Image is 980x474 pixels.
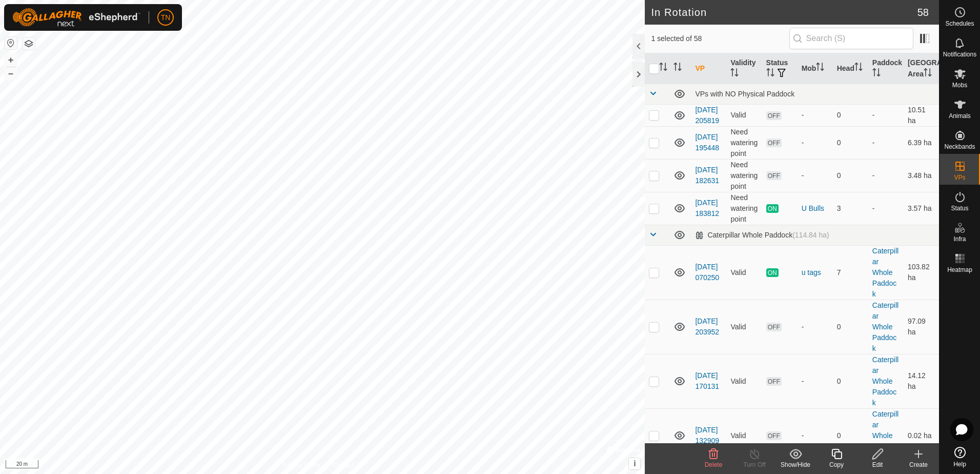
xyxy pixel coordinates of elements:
td: 97.09 ha [904,300,939,354]
td: 10.51 ha [904,104,939,126]
span: Notifications [943,51,976,57]
p-sorticon: Activate to sort [816,64,824,72]
div: Turn Off [734,460,775,469]
div: Edit [857,460,898,469]
td: Valid [726,104,762,126]
a: Contact Us [333,461,363,470]
td: 0 [833,354,868,408]
td: 3 [833,192,868,225]
span: OFF [766,431,782,440]
td: Valid [726,245,762,300]
p-sorticon: Activate to sort [673,64,682,72]
button: + [5,54,17,66]
td: 0 [833,408,868,463]
div: U Bulls [802,203,829,214]
input: Search (S) [789,28,913,49]
th: Status [762,53,798,84]
th: VP [691,53,726,84]
p-sorticon: Activate to sort [730,70,739,78]
td: 6.39 ha [904,126,939,159]
div: - [802,170,829,181]
a: [DATE] 170131 [695,371,719,390]
div: - [802,322,829,332]
div: - [802,430,829,441]
td: Valid [726,354,762,408]
div: VPs with NO Physical Paddock [695,90,935,98]
span: Neckbands [944,144,975,150]
th: Mob [798,53,833,84]
a: [DATE] 183812 [695,199,719,218]
td: 14.12 ha [904,354,939,408]
img: Gallagher Logo [12,8,140,27]
span: (114.84 ha) [792,231,829,239]
td: 3.57 ha [904,192,939,225]
span: ON [766,268,779,277]
td: 0 [833,159,868,192]
a: [DATE] 195448 [695,133,719,152]
td: 103.82 ha [904,245,939,300]
div: u tags [802,267,829,278]
div: Caterpillar Whole Paddock [695,231,829,240]
div: - [802,376,829,387]
a: [DATE] 132909 [695,426,719,445]
p-sorticon: Activate to sort [924,70,932,78]
a: Caterpillar Whole Paddock [872,301,899,352]
a: Caterpillar Whole Paddock [872,247,899,298]
th: Validity [726,53,762,84]
p-sorticon: Activate to sort [659,64,667,72]
p-sorticon: Activate to sort [766,70,774,78]
div: Copy [816,460,857,469]
td: Need watering point [726,126,762,159]
a: Help [940,443,980,471]
td: 0 [833,104,868,126]
a: Privacy Policy [282,461,320,470]
div: Create [898,460,939,469]
td: Valid [726,408,762,463]
td: - [868,159,904,192]
button: Map Layers [23,37,35,50]
span: VPs [954,174,965,181]
td: 7 [833,245,868,300]
td: 0 [833,300,868,354]
a: Caterpillar Whole Paddock [872,410,899,461]
p-sorticon: Activate to sort [872,70,881,78]
td: Need watering point [726,192,762,225]
span: OFF [766,323,782,331]
td: 3.48 ha [904,159,939,192]
span: 58 [917,5,929,20]
td: 0 [833,126,868,159]
span: OFF [766,139,782,147]
td: - [868,104,904,126]
button: i [629,458,640,469]
span: Delete [705,461,723,468]
span: Infra [953,236,966,242]
td: Need watering point [726,159,762,192]
span: OFF [766,171,782,180]
span: Schedules [945,21,974,27]
div: - [802,137,829,148]
span: Mobs [952,82,967,88]
th: [GEOGRAPHIC_DATA] Area [904,53,939,84]
a: [DATE] 070250 [695,263,719,282]
div: Show/Hide [775,460,816,469]
span: TN [161,12,171,23]
div: - [802,110,829,121]
th: Head [833,53,868,84]
span: Status [951,205,968,211]
a: Caterpillar Whole Paddock [872,355,899,407]
a: [DATE] 182631 [695,166,719,185]
span: 1 selected of 58 [651,33,789,44]
h2: In Rotation [651,6,917,18]
button: – [5,67,17,80]
td: - [868,126,904,159]
th: Paddock [868,53,904,84]
span: i [634,459,636,468]
p-sorticon: Activate to sort [854,64,863,72]
span: OFF [766,377,782,386]
span: ON [766,204,779,213]
button: Reset Map [5,37,17,49]
td: - [868,192,904,225]
a: [DATE] 205819 [695,106,719,125]
a: [DATE] 203952 [695,317,719,336]
td: Valid [726,300,762,354]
